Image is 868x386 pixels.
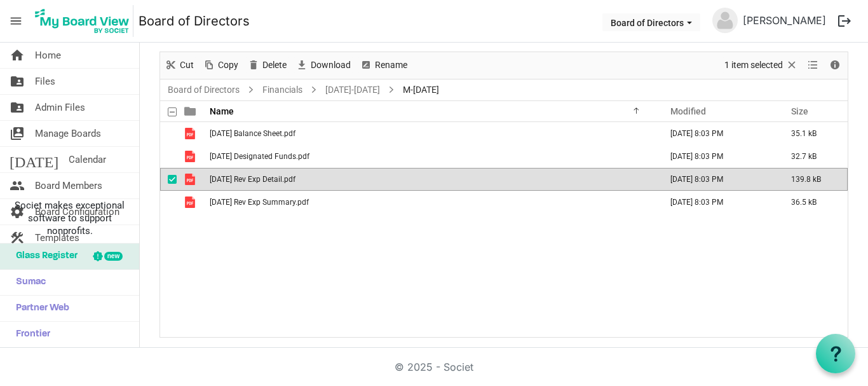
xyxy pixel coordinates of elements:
span: Cut [179,57,195,73]
td: checkbox [160,145,177,168]
td: checkbox [160,191,177,214]
td: 32.7 kB is template cell column header Size [778,145,848,168]
td: checkbox [160,168,177,191]
td: is template cell column header type [177,168,206,191]
img: My Board View Logo [31,5,133,37]
div: new [104,252,123,261]
td: June 2025 Balance Sheet.pdf is template cell column header Name [206,122,657,145]
a: © 2025 - Societ [395,361,473,373]
button: logout [831,8,858,34]
span: 1 item selected [723,57,784,73]
span: Home [35,43,61,68]
span: Frontier [10,322,50,347]
span: Copy [217,57,240,73]
span: Manage Boards [35,121,101,146]
div: Details [824,52,846,79]
span: Modified [670,106,706,116]
td: checkbox [160,122,177,145]
span: Board Members [35,173,102,198]
td: July 21, 2025 8:03 PM column header Modified [657,168,778,191]
div: Cut [160,52,198,79]
span: Rename [374,57,409,73]
td: June 2025 Rev Exp Detail.pdf is template cell column header Name [206,168,657,191]
span: M-[DATE] [400,82,442,98]
div: Copy [198,52,243,79]
td: July 21, 2025 8:03 PM column header Modified [657,191,778,214]
button: Cut [163,57,196,73]
img: no-profile-picture.svg [712,8,738,33]
span: [DATE] [10,147,58,172]
button: Copy [201,57,241,73]
span: Name [210,106,234,116]
a: [PERSON_NAME] [738,8,831,33]
span: Sumac [10,270,46,295]
span: Societ makes exceptional software to support nonprofits. [6,199,133,237]
div: Clear selection [720,52,803,79]
button: View dropdownbutton [805,57,820,73]
span: Delete [261,57,288,73]
span: Admin Files [35,95,85,120]
span: folder_shared [10,69,25,94]
span: people [10,173,25,198]
div: View [803,52,824,79]
button: Selection [722,57,801,73]
td: is template cell column header type [177,191,206,214]
td: July 21, 2025 8:03 PM column header Modified [657,145,778,168]
span: Size [791,106,808,116]
a: My Board View Logo [31,5,139,37]
td: 36.5 kB is template cell column header Size [778,191,848,214]
button: Board of Directors dropdownbutton [602,13,700,31]
a: [DATE]-[DATE] [323,82,383,98]
span: Partner Web [10,296,69,321]
span: folder_shared [10,95,25,120]
div: Rename [355,52,412,79]
td: 35.1 kB is template cell column header Size [778,122,848,145]
span: [DATE] Rev Exp Detail.pdf [210,175,295,184]
td: is template cell column header type [177,145,206,168]
span: [DATE] Designated Funds.pdf [210,152,309,161]
td: is template cell column header type [177,122,206,145]
span: Glass Register [10,244,78,269]
div: Delete [243,52,291,79]
span: [DATE] Rev Exp Summary.pdf [210,198,309,207]
td: 139.8 kB is template cell column header Size [778,168,848,191]
span: Files [35,69,55,94]
span: [DATE] Balance Sheet.pdf [210,129,295,138]
a: Board of Directors [139,8,250,34]
button: Delete [245,57,289,73]
span: switch_account [10,121,25,146]
td: July 21, 2025 8:03 PM column header Modified [657,122,778,145]
a: Financials [260,82,305,98]
span: home [10,43,25,68]
span: Calendar [69,147,106,172]
a: Board of Directors [165,82,242,98]
div: Download [291,52,355,79]
td: June 2025 Designated Funds.pdf is template cell column header Name [206,145,657,168]
span: menu [4,9,28,33]
button: Rename [358,57,410,73]
button: Details [827,57,844,73]
span: Download [309,57,352,73]
button: Download [294,57,353,73]
td: June 2025 Rev Exp Summary.pdf is template cell column header Name [206,191,657,214]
